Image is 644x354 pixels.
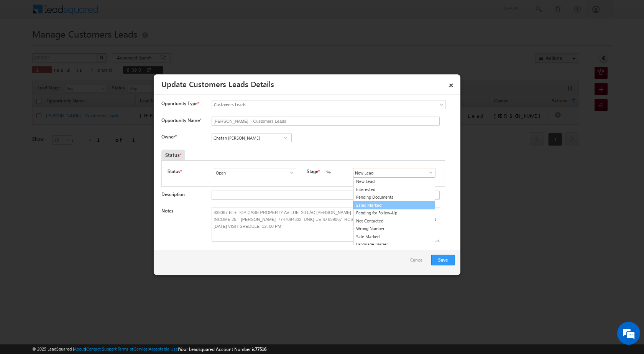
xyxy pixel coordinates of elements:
[353,201,435,210] a: Sales Marked
[353,240,435,249] a: Language Barrier
[118,346,148,351] a: Terms of Service
[255,346,266,352] span: 77516
[281,134,290,142] a: Show All Items
[126,4,144,22] div: Minimize live chat window
[353,186,435,194] a: Interested
[212,100,446,109] a: Customers Leads
[353,193,435,201] a: Pending Documents
[179,346,266,352] span: Your Leadsquared Account Number is
[212,101,414,108] span: Customers Leads
[307,168,318,175] label: Stage
[161,208,173,214] label: Notes
[161,150,185,160] div: Status
[353,217,435,225] a: Not Contacted
[445,77,458,91] a: ×
[86,346,117,351] a: Contact Support
[161,191,185,197] label: Description
[40,40,129,50] div: Chat with us now
[424,169,434,176] a: Show All Items
[285,169,294,176] a: Show All Items
[212,133,292,142] input: Type to Search
[410,255,427,269] a: Cancel
[104,236,139,247] em: Start Chat
[13,40,32,50] img: d_60004797649_company_0_60004797649
[32,346,266,353] span: © 2025 LeadSquared | | | | |
[353,233,435,241] a: Sale Marked
[161,134,176,140] label: Owner
[353,178,435,186] a: New Lead
[149,346,178,351] a: Acceptable Use
[161,117,201,123] label: Opportunity Name
[353,168,435,177] input: Type to Search
[161,78,274,89] a: Update Customers Leads Details
[353,225,435,233] a: Wrong Number
[214,168,296,177] input: Type to Search
[353,209,435,217] a: Pending for Follow-Up
[74,346,85,351] a: About
[431,255,455,265] button: Save
[161,100,197,107] span: Opportunity Type
[10,71,140,230] textarea: Type your message and hit 'Enter'
[168,168,180,175] label: Status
